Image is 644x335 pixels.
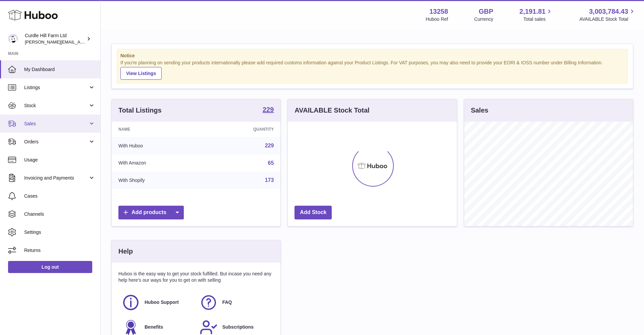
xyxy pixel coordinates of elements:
span: AVAILABLE Stock Total [579,16,636,22]
a: Huboo Support [122,293,193,312]
a: 173 [265,177,274,183]
span: Total sales [523,16,553,22]
span: 3,003,784.43 [589,7,628,16]
span: Cases [24,193,95,199]
span: Benefits [145,324,163,330]
div: Huboo Ref [426,16,448,22]
a: Add Stock [294,206,332,219]
span: Orders [24,139,88,145]
th: Quantity [204,122,280,137]
a: 65 [268,160,274,166]
span: Usage [24,157,95,163]
a: 229 [263,106,274,114]
th: Name [112,122,204,137]
a: 3,003,784.43 AVAILABLE Stock Total [579,7,636,22]
span: Huboo Support [145,299,179,306]
td: With Shopify [112,172,204,189]
span: My Dashboard [24,66,95,73]
div: Currency [474,16,493,22]
a: FAQ [200,293,271,312]
span: Listings [24,84,88,91]
span: Sales [24,121,88,127]
strong: Notice [120,53,624,59]
span: Stock [24,103,88,109]
h3: Sales [471,106,488,115]
img: miranda@diddlysquatfarmshop.com [8,34,18,44]
div: Curdle Hill Farm Ltd [25,32,85,45]
a: Add products [118,206,184,219]
span: [PERSON_NAME][EMAIL_ADDRESS][DOMAIN_NAME] [25,39,135,45]
h3: Total Listings [118,106,162,115]
span: Subscriptions [222,324,254,330]
a: 229 [265,143,274,148]
h3: Help [118,247,133,256]
span: Channels [24,211,95,217]
div: If you're planning on sending your products internationally please add required customs informati... [120,60,624,80]
span: Invoicing and Payments [24,175,88,181]
a: 2,191.81 Total sales [520,7,553,22]
span: Settings [24,229,95,236]
strong: 13258 [429,7,448,16]
a: View Listings [120,67,162,80]
strong: GBP [479,7,493,16]
span: Returns [24,247,95,254]
a: Log out [8,261,92,273]
span: 2,191.81 [520,7,546,16]
p: Huboo is the easy way to get your stock fulfilled. But incase you need any help here's our ways f... [118,271,274,283]
td: With Amazon [112,154,204,172]
strong: 229 [263,106,274,113]
td: With Huboo [112,137,204,154]
h3: AVAILABLE Stock Total [294,106,369,115]
span: FAQ [222,299,232,306]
